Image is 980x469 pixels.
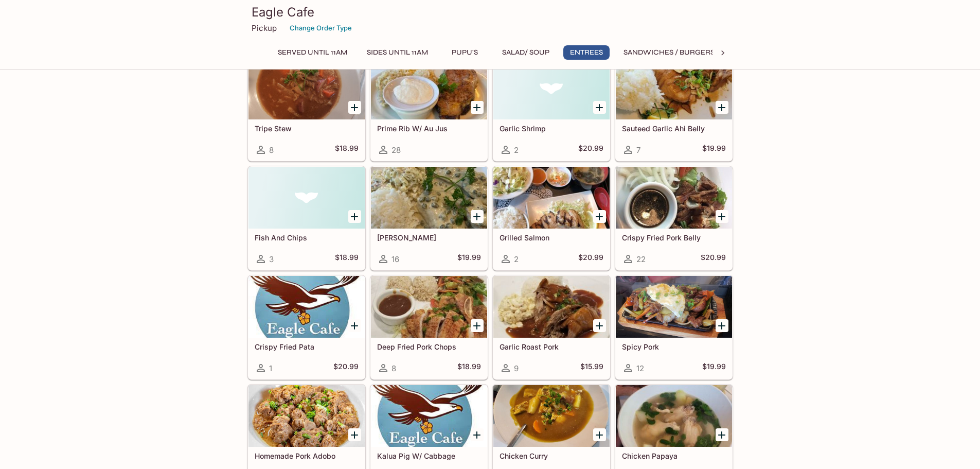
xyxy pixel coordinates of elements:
[348,210,361,223] button: Add Fish And Chips
[701,253,726,265] h5: $20.99
[255,451,359,460] h5: Homemade Pork Adobo
[616,385,732,447] div: Chicken Papaya
[500,233,603,242] h5: Grilled Salmon
[370,275,488,379] a: Deep Fried Pork Chops8$18.99
[269,145,274,155] span: 8
[371,276,487,338] div: Deep Fried Pork Chops
[377,342,481,351] h5: Deep Fried Pork Chops
[593,101,606,114] button: Add Garlic Shrimp
[636,145,640,155] span: 7
[248,166,365,270] a: Fish And Chips3$18.99
[716,101,728,114] button: Add Sauteed Garlic Ahi Belly
[371,167,487,229] div: Mahi Mahi
[457,362,481,374] h5: $18.99
[593,319,606,332] button: Add Garlic Roast Pork
[391,363,396,373] span: 8
[616,276,732,338] div: Spicy Pork
[471,101,484,114] button: Add Prime Rib W/ Au Jus
[442,45,488,60] button: Pupu's
[285,20,357,36] button: Change Order Type
[493,58,610,119] div: Garlic Shrimp
[514,363,519,373] span: 9
[500,124,603,133] h5: Garlic Shrimp
[636,254,646,264] span: 22
[248,385,365,447] div: Homemade Pork Adobo
[636,363,644,373] span: 12
[335,144,359,156] h5: $18.99
[493,385,610,447] div: Chicken Curry
[248,58,365,119] div: Tripe Stew
[248,275,365,379] a: Crispy Fried Pata1$20.99
[622,233,726,242] h5: Crispy Fried Pork Belly
[348,101,361,114] button: Add Tripe Stew
[493,276,610,338] div: Garlic Roast Pork
[514,254,519,264] span: 2
[361,45,434,60] button: Sides Until 11AM
[615,166,733,270] a: Crispy Fried Pork Belly22$20.99
[269,254,274,264] span: 3
[371,385,487,447] div: Kalua Pig W/ Cabbage
[622,451,726,460] h5: Chicken Papaya
[496,45,555,60] button: Salad/ Soup
[716,210,728,223] button: Add Crispy Fried Pork Belly
[255,124,359,133] h5: Tripe Stew
[578,144,603,156] h5: $20.99
[615,275,733,379] a: Spicy Pork12$19.99
[471,210,484,223] button: Add Mahi Mahi
[248,57,365,161] a: Tripe Stew8$18.99
[333,362,359,374] h5: $20.99
[500,451,603,460] h5: Chicken Curry
[377,451,481,460] h5: Kalua Pig W/ Cabbage
[252,23,277,33] p: Pickup
[622,342,726,351] h5: Spicy Pork
[716,319,728,332] button: Add Spicy Pork
[255,342,359,351] h5: Crispy Fried Pata
[616,58,732,119] div: Sauteed Garlic Ahi Belly
[702,144,726,156] h5: $19.99
[370,57,488,161] a: Prime Rib W/ Au Jus28
[391,254,399,264] span: 16
[578,253,603,265] h5: $20.99
[377,124,481,133] h5: Prime Rib W/ Au Jus
[471,428,484,441] button: Add Kalua Pig W/ Cabbage
[493,166,610,270] a: Grilled Salmon2$20.99
[335,253,359,265] h5: $18.99
[272,45,353,60] button: Served Until 11AM
[248,167,365,229] div: Fish And Chips
[500,342,603,351] h5: Garlic Roast Pork
[622,124,726,133] h5: Sauteed Garlic Ahi Belly
[493,167,610,229] div: Grilled Salmon
[615,57,733,161] a: Sauteed Garlic Ahi Belly7$19.99
[252,4,729,20] h3: Eagle Cafe
[248,276,365,338] div: Crispy Fried Pata
[702,362,726,374] h5: $19.99
[370,166,488,270] a: [PERSON_NAME]16$19.99
[493,275,610,379] a: Garlic Roast Pork9$15.99
[348,319,361,332] button: Add Crispy Fried Pata
[391,145,401,155] span: 28
[593,210,606,223] button: Add Grilled Salmon
[493,57,610,161] a: Garlic Shrimp2$20.99
[371,58,487,119] div: Prime Rib W/ Au Jus
[348,428,361,441] button: Add Homemade Pork Adobo
[514,145,519,155] span: 2
[563,45,610,60] button: Entrees
[716,428,728,441] button: Add Chicken Papaya
[616,167,732,229] div: Crispy Fried Pork Belly
[471,319,484,332] button: Add Deep Fried Pork Chops
[457,253,481,265] h5: $19.99
[618,45,720,60] button: Sandwiches / Burgers
[269,363,272,373] span: 1
[377,233,481,242] h5: [PERSON_NAME]
[580,362,603,374] h5: $15.99
[255,233,359,242] h5: Fish And Chips
[593,428,606,441] button: Add Chicken Curry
